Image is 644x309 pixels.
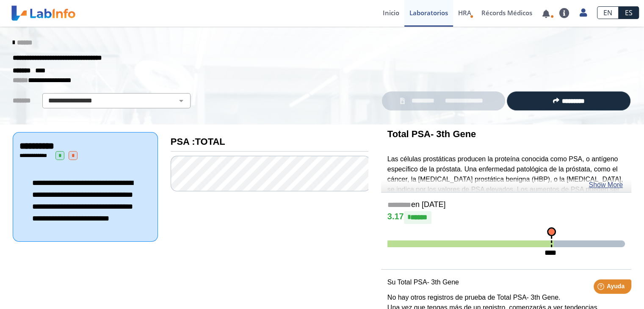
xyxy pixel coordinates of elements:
[387,200,625,210] h5: en [DATE]
[387,129,476,139] b: Total PSA- 3th Gene
[387,154,625,225] p: Las células prostáticas producen la proteína conocida como PSA, o antígeno específico de la próst...
[597,6,619,19] a: EN
[458,8,471,17] span: HRA
[619,6,639,19] a: ES
[387,277,625,287] p: Su Total PSA- 3th Gene
[387,211,625,224] h4: 3.17
[589,180,623,190] a: Show More
[171,136,225,147] b: PSA :TOTAL
[569,276,635,300] iframe: Help widget launcher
